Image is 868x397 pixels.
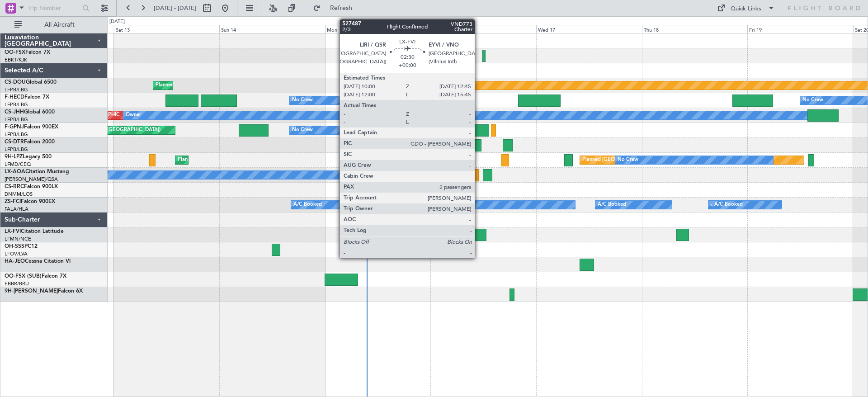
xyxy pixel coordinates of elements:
a: LFPB/LBG [5,86,28,93]
div: No Crew [802,94,823,107]
button: Refresh [309,1,363,15]
span: All Aircraft [24,22,95,28]
a: LFOV/LVA [5,250,28,257]
span: 9H-LPZ [5,154,23,160]
div: Sun 14 [219,25,325,33]
span: CS-DTR [5,139,24,145]
span: CS-RRC [5,184,24,189]
div: Wed 17 [536,25,642,33]
a: LFMN/NCE [5,236,31,242]
a: EBBR/BRU [5,280,29,287]
a: CS-DTRFalcon 2000 [5,139,55,145]
span: F-GPNJ [5,124,24,130]
span: [DATE] - [DATE] [154,4,196,12]
a: DNMM/LOS [5,191,33,198]
div: Fri 19 [747,25,853,33]
div: Quick Links [731,5,761,14]
span: LX-AOA [5,169,25,175]
div: A/C Booked [293,198,322,212]
span: 9H-[PERSON_NAME] [5,288,58,294]
a: 9H-[PERSON_NAME]Falcon 6X [5,288,83,294]
div: Thu 18 [642,25,748,33]
a: LFPB/LBG [5,101,28,108]
div: Planned Maint Cannes ([GEOGRAPHIC_DATA]) [178,153,285,167]
a: F-HECDFalcon 7X [5,95,49,100]
div: A/C Booked [598,198,626,212]
a: 9H-LPZLegacy 500 [5,154,52,160]
div: A/C Booked [711,198,739,212]
span: ZS-FCI [5,199,21,204]
a: FALA/HLA [5,206,28,213]
input: Trip Number [28,1,80,15]
span: CS-DOU [5,80,26,85]
a: CS-DOUGlobal 6500 [5,80,57,85]
div: A/C Booked [385,198,413,212]
a: LFPB/LBG [5,131,28,138]
div: AOG Maint Paris ([GEOGRAPHIC_DATA]) [66,123,160,137]
a: OO-FSX (SUB)Falcon 7X [5,274,66,279]
a: LFMD/CEQ [5,161,31,168]
a: CS-JHHGlobal 6000 [5,109,55,115]
div: Planned [GEOGRAPHIC_DATA] ([GEOGRAPHIC_DATA]) [582,153,710,167]
a: LFPB/LBG [5,116,28,123]
a: OO-FSXFalcon 7X [5,50,50,55]
a: F-GPNJFalcon 900EX [5,124,58,130]
div: Sat 13 [114,25,220,33]
div: Planned Maint [GEOGRAPHIC_DATA] ([GEOGRAPHIC_DATA]) [156,79,298,92]
a: OH-SSSPC12 [5,244,38,249]
button: All Aircraft [10,18,98,32]
div: No Crew [618,153,638,167]
button: Quick Links [712,1,779,15]
a: [PERSON_NAME]/QSA [5,176,58,183]
div: A/C Booked [714,198,743,212]
div: No Crew [292,123,313,137]
div: No Crew [292,94,313,107]
a: ZS-FCIFalcon 900EX [5,199,55,204]
span: HA-JEO [5,259,25,264]
a: LFPB/LBG [5,146,28,153]
a: LX-AOACitation Mustang [5,169,69,175]
div: Tue 16 [430,25,536,33]
span: OO-FSX (SUB) [5,274,42,279]
span: Refresh [322,5,360,11]
div: Planned Maint [GEOGRAPHIC_DATA] ([GEOGRAPHIC_DATA]) [50,109,193,122]
span: OH-SSS [5,244,24,249]
div: Owner [126,109,141,122]
div: Planned Maint London ([GEOGRAPHIC_DATA]) [363,79,471,92]
div: [DATE] [109,18,125,26]
a: LX-FVICitation Latitude [5,229,64,234]
span: OO-FSX [5,50,25,55]
span: LX-FVI [5,229,21,234]
a: HA-JEOCessna Citation VI [5,259,71,264]
a: CS-RRCFalcon 900LX [5,184,58,189]
div: Mon 15 [325,25,431,33]
span: CS-JHH [5,109,24,115]
span: F-HECD [5,95,24,100]
a: EBKT/KJK [5,57,27,63]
